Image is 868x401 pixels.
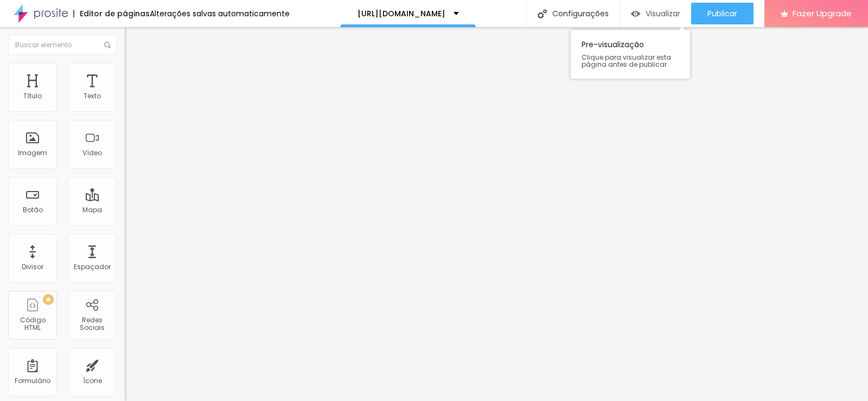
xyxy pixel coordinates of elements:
button: Visualizar [620,3,691,24]
span: Visualizar [646,9,680,18]
div: Vídeo [82,149,102,157]
div: Imagem [18,149,47,157]
div: Redes Sociais [71,316,113,332]
div: Ícone [83,377,102,385]
button: Publicar [691,3,754,24]
div: Título [23,92,42,100]
div: Editor de páginas [73,10,150,17]
div: Formulário [15,377,50,385]
span: Fazer Upgrade [793,9,852,18]
iframe: Editor [125,27,868,401]
span: Publicar [707,9,737,18]
input: Buscar elemento [8,35,117,55]
div: Mapa [82,206,102,214]
img: Icone [538,9,547,18]
div: Alterações salvas automaticamente [150,10,290,17]
div: Espaçador [74,263,111,271]
p: [URL][DOMAIN_NAME] [358,10,445,17]
div: Botão [23,206,43,214]
div: Texto [84,92,101,100]
span: Clique para visualizar esta página antes de publicar. [582,54,679,68]
div: Divisor [22,263,43,271]
div: Pre-visualização [571,30,690,79]
img: view-1.svg [631,9,640,18]
img: Icone [104,42,111,48]
div: Código HTML [11,316,54,332]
